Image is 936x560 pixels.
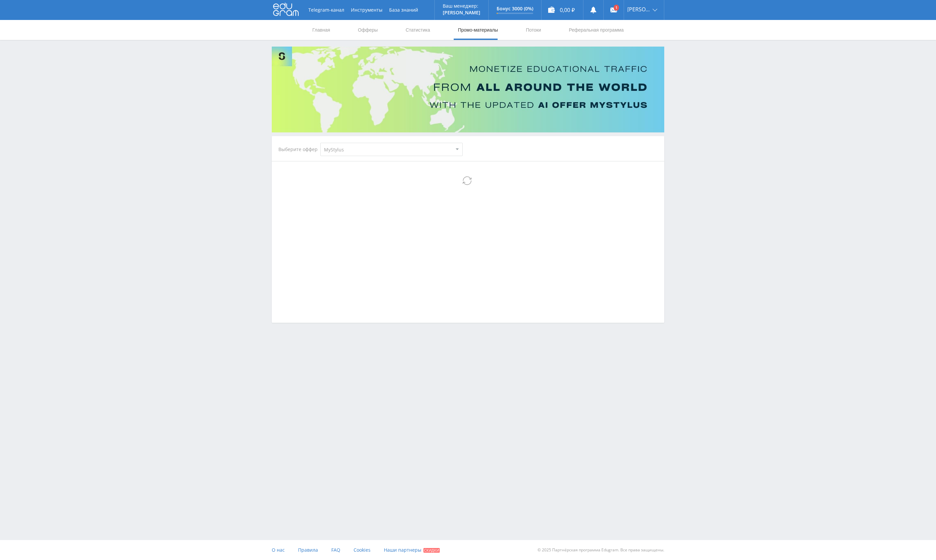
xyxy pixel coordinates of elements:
[357,20,379,40] a: Офферы
[272,47,664,132] img: Banner
[331,547,340,553] span: FAQ
[331,540,340,560] a: FAQ
[443,3,480,9] p: Ваш менеджер:
[312,20,331,40] a: Главная
[384,540,440,560] a: Наши партнеры Скидки
[497,6,533,11] p: Бонус 3000 (0%)
[298,540,318,560] a: Правила
[471,540,664,560] div: © 2025 Партнёрская программа Edugram. Все права защищены.
[568,20,624,40] a: Реферальная программа
[443,10,480,15] p: [PERSON_NAME]
[354,547,371,553] span: Cookies
[457,20,499,40] a: Промо-материалы
[423,548,440,553] span: Скидки
[525,20,542,40] a: Потоки
[354,540,371,560] a: Cookies
[272,540,285,560] a: О нас
[272,547,285,553] span: О нас
[405,20,431,40] a: Статистика
[278,147,320,152] div: Выберите оффер
[298,547,318,553] span: Правила
[627,7,651,12] span: [PERSON_NAME]
[384,547,421,553] span: Наши партнеры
